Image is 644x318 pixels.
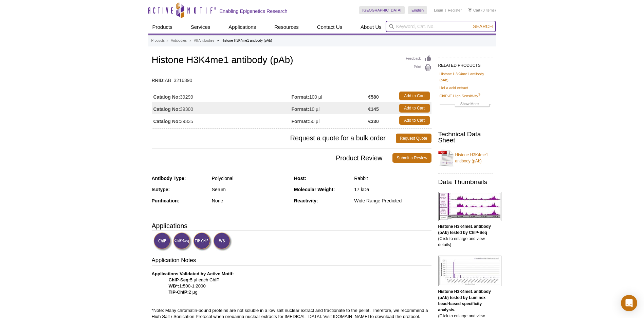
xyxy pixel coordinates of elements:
strong: Reactivity: [294,198,318,203]
a: Products [151,38,165,44]
input: Keyword, Cat. No. [386,21,496,32]
a: Products [148,21,177,34]
b: Applications Validated by Active Motif: [152,271,234,276]
strong: Antibody Type: [152,176,186,181]
a: Add to Cart [399,92,430,100]
strong: Isotype: [152,187,170,192]
h2: Enabling Epigenetics Research [220,8,288,14]
strong: Molecular Weight: [294,187,335,192]
a: Login [434,8,443,13]
h2: Data Thumbnails [438,179,493,185]
div: Serum [212,186,289,193]
img: Western Blot Validated [213,232,232,251]
td: 39335 [152,114,292,126]
td: 39299 [152,90,292,102]
strong: TIP-ChIP: [169,290,189,295]
div: Wide Range Predicted [354,198,431,204]
a: Histone H3K4me1 antibody (pAb) [440,71,491,83]
a: Request Quote [396,134,431,143]
li: (0 items) [468,6,496,14]
li: Histone H3K4me1 antibody (pAb) [221,39,272,42]
sup: ® [478,93,480,96]
span: Search [473,24,493,29]
a: Applications [224,21,260,34]
strong: €145 [368,106,379,112]
strong: ChIP-Seq: [169,277,190,282]
li: » [217,39,219,42]
h3: Application Notes [152,256,431,266]
div: Polyclonal [212,175,289,181]
td: AB_3216390 [152,73,431,84]
span: Product Review [152,153,393,163]
a: Cart [468,8,480,13]
a: All Antibodies [194,38,214,44]
a: Submit a Review [392,153,431,163]
td: 10 µl [292,102,368,114]
h2: Technical Data Sheet [438,131,493,143]
h2: RELATED PRODUCTS [438,58,493,70]
a: Print [406,64,431,72]
a: Services [187,21,215,34]
h3: Applications [152,221,431,231]
img: ChIP-Seq Validated [173,232,192,251]
a: HeLa acid extract [440,85,468,91]
a: [GEOGRAPHIC_DATA] [359,6,405,14]
a: Add to Cart [399,104,430,113]
a: ChIP-IT High Sensitivity® [440,93,480,99]
a: About Us [356,21,386,34]
img: Histone H3K4me1 antibody (pAb) tested by ChIP-Seq [438,192,501,221]
img: Your Cart [468,8,472,12]
h1: Histone H3K4me1 antibody (pAb) [152,55,431,66]
a: Contact Us [313,21,346,34]
img: ChIP Validated [153,232,172,251]
strong: €580 [368,94,379,100]
a: Feedback [406,55,431,62]
a: Antibodies [171,38,187,44]
div: Rabbit [354,175,431,181]
img: TIP-ChIP Validated [193,232,212,251]
td: 39300 [152,102,292,114]
td: 50 µl [292,114,368,126]
div: 17 kDa [354,186,431,193]
img: Histone H3K4me1 antibody (pAb) tested by Luminex bead-based specificity analysis. [438,256,501,286]
b: Histone H3K4me1 antibody (pAb) tested by Luminex bead-based specificity analysis. [438,289,491,312]
button: Search [471,23,495,29]
li: | [445,6,446,14]
strong: Catalog No: [153,118,180,124]
strong: RRID: [152,77,165,83]
a: Add to Cart [399,116,430,125]
strong: Format: [292,94,309,100]
strong: Format: [292,106,309,112]
a: Show More [440,101,491,108]
div: Open Intercom Messenger [621,295,637,311]
strong: Catalog No: [153,106,180,112]
strong: Catalog No: [153,94,180,100]
strong: Host: [294,176,306,181]
strong: Format: [292,118,309,124]
span: Request a quote for a bulk order [152,134,396,143]
a: Register [448,8,462,13]
strong: Purification: [152,198,180,203]
p: (Click to enlarge and view details) [438,223,493,248]
div: None [212,198,289,204]
li: » [189,39,191,42]
b: Histone H3K4me1 antibody (pAb) tested by ChIP-Seq [438,224,491,235]
a: English [408,6,427,14]
a: Resources [270,21,303,34]
strong: €330 [368,118,379,124]
a: Histone H3K4me1 antibody (pAb) [438,148,493,168]
li: » [166,39,168,42]
td: 100 µl [292,90,368,102]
